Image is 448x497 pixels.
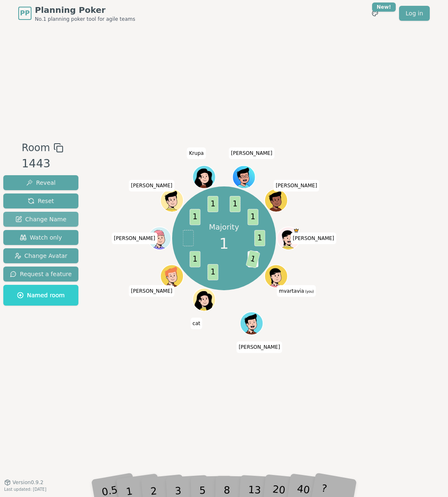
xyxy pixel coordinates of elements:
[22,140,50,155] span: Room
[265,265,287,287] button: Click to change your avatar
[399,6,430,21] a: Log in
[28,197,54,205] span: Reset
[12,479,44,486] span: Version 0.9.2
[248,251,258,267] span: 2
[3,175,78,190] button: Reveal
[190,251,200,267] span: 1
[26,179,56,187] span: Reveal
[112,233,158,244] span: Click to change your name
[129,180,175,191] span: Click to change your name
[187,147,206,159] span: Click to change your name
[372,2,396,12] div: New!
[274,180,319,191] span: Click to change your name
[20,8,29,18] span: PP
[22,155,63,172] div: 1443
[3,212,78,227] button: Change Name
[15,252,68,260] span: Change Avatar
[3,248,78,263] button: Change Avatar
[254,230,265,246] span: 1
[293,228,299,233] span: John is the host
[248,209,258,225] span: 1
[209,222,239,232] p: Majority
[236,341,282,353] span: Click to change your name
[207,196,218,212] span: 1
[3,230,78,245] button: Watch only
[291,233,336,244] span: Click to change your name
[190,318,202,329] span: Click to change your name
[368,6,382,21] button: New!
[190,209,200,225] span: 1
[15,215,66,223] span: Change Name
[229,147,275,159] span: Click to change your name
[10,270,72,278] span: Request a feature
[219,232,229,255] span: 1
[304,289,314,293] span: (you)
[18,4,135,22] a: PPPlanning PokerNo.1 planning poker tool for agile teams
[207,264,218,280] span: 1
[3,193,78,208] button: Reset
[246,250,260,268] span: 1
[20,233,62,242] span: Watch only
[4,479,44,486] button: Version0.9.2
[129,285,175,296] span: Click to change your name
[17,291,65,299] span: Named room
[277,285,316,296] span: Click to change your name
[35,16,135,22] span: No.1 planning poker tool for agile teams
[35,4,135,16] span: Planning Poker
[3,285,78,306] button: Named room
[3,267,78,282] button: Request a feature
[4,487,46,492] span: Last updated: [DATE]
[230,196,241,212] span: 1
